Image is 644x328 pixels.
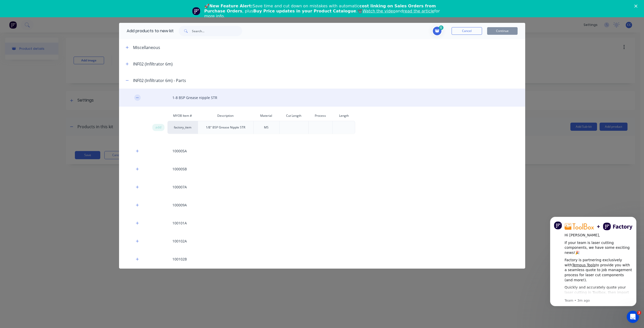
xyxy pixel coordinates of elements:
[253,9,356,13] b: Buy Price updates in your Product Catalogue
[22,86,90,91] p: Message from Team, sent 3m ago
[362,9,395,13] a: Watch the video
[119,268,525,286] div: 100103A
[279,111,308,121] div: Cut Length
[119,89,525,107] div: 1-8 BSP Grease nipple STR
[119,23,174,39] div: Add products to new kit
[119,196,525,214] div: 100009A
[403,9,434,13] a: read the article
[634,5,639,8] div: Close
[627,311,639,323] iframe: Intercom live chat
[167,121,198,134] div: factory_item
[308,111,333,121] div: Process
[152,124,164,131] div: add
[119,214,525,232] div: 100101A
[452,27,482,35] button: Cancel
[155,125,161,130] span: add
[167,111,198,121] div: MYOB Item #
[133,44,160,51] div: Miscellaneous
[637,311,641,315] span: 2
[204,4,436,13] b: cost linking on Sales Orders from Purchase Orders
[487,27,518,35] button: Continue
[133,61,173,67] div: INF02 (Infiltrator 6m)
[439,25,443,30] span: 0
[119,250,525,268] div: 100102B
[119,178,525,196] div: 100007A
[542,212,644,309] iframe: Intercom notifications message
[432,26,444,36] button: Toggle cart dropdown
[119,142,525,160] div: 100005A
[192,26,242,36] input: Search...
[119,160,525,178] div: 100005B
[202,121,249,134] div: 1/8" BSP Grease Nipple STR
[333,111,355,121] div: Length
[209,4,253,8] b: New Feature Alert:
[204,4,444,19] div: 🚀 Save time and cut down on mistakes with automatic , plus .📽️ and for more info.
[260,121,273,134] div: MS
[119,232,525,250] div: 100102A
[192,7,200,15] img: Profile image for Team
[198,111,253,121] div: Description
[22,73,90,98] div: Quickly and accurately quote your laser cutting in Toolbox, then import quoted line items directl...
[253,111,279,121] div: Material
[133,77,186,84] div: INF02 (Infiltrator 6m) - Parts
